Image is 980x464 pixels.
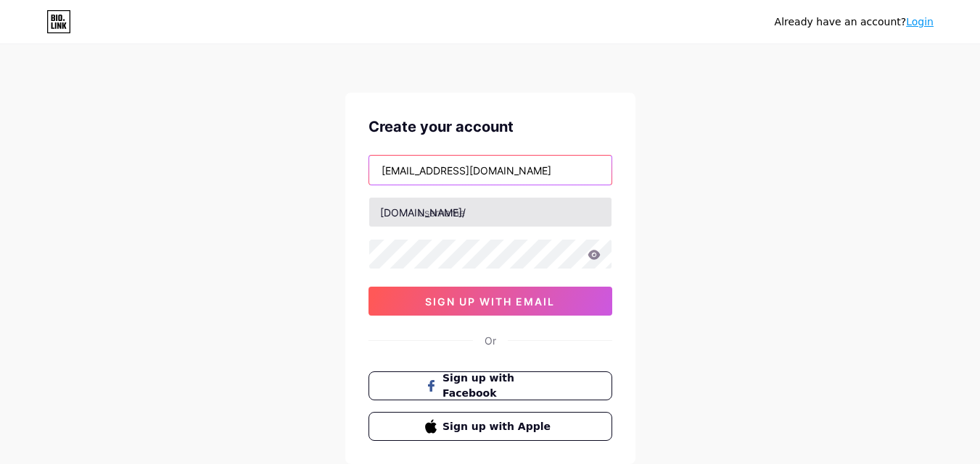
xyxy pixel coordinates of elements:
div: Already have an account? [775,14,934,30]
div: [DOMAIN_NAME]/ [380,205,466,220]
span: Sign up with Apple [442,419,555,434]
div: Or [485,333,496,348]
input: Email [369,156,612,185]
a: Login [906,16,934,28]
span: sign up with email [425,295,555,308]
div: Create your account [368,116,612,138]
button: sign up with email [368,287,612,316]
span: Sign up with Facebook [442,371,555,401]
button: Sign up with Apple [368,412,612,441]
input: username [369,198,612,227]
button: Sign up with Facebook [368,371,612,400]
